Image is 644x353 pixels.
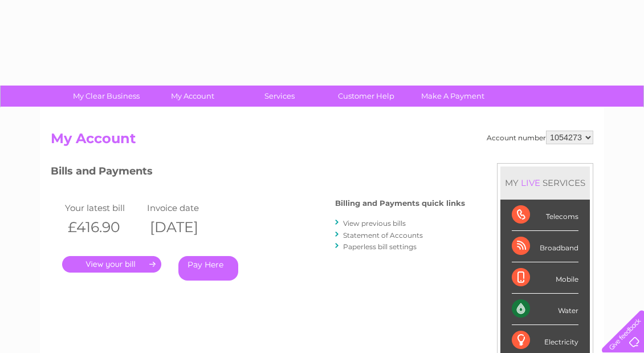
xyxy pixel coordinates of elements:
div: LIVE [519,177,543,188]
div: Mobile [512,262,578,294]
th: £416.90 [62,216,144,239]
td: Invoice date [144,200,226,216]
a: My Account [146,86,240,107]
h2: My Account [51,131,593,152]
div: Account number [487,131,593,144]
h3: Bills and Payments [51,163,465,183]
a: Customer Help [319,86,413,107]
td: Your latest bill [62,200,144,216]
a: Services [233,86,327,107]
th: [DATE] [144,216,226,239]
div: Telecoms [512,200,578,231]
h4: Billing and Payments quick links [335,199,465,208]
div: MY SERVICES [500,167,590,199]
a: Statement of Accounts [343,231,423,240]
a: Make A Payment [406,86,500,107]
a: My Clear Business [59,86,153,107]
a: Paperless bill settings [343,242,417,251]
a: Pay Here [178,256,238,281]
div: Broadband [512,231,578,262]
a: . [62,256,161,273]
a: View previous bills [343,219,406,228]
div: Water [512,294,578,325]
